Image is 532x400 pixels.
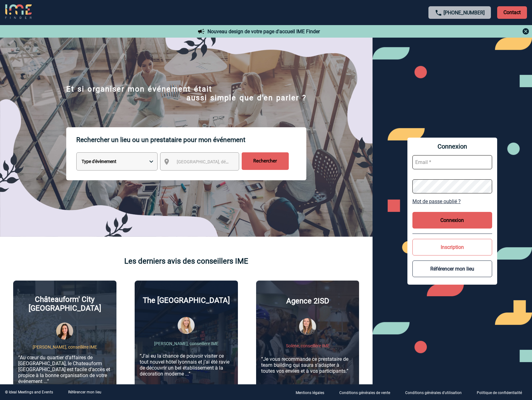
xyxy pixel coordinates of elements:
p: Châteauform' City [GEOGRAPHIC_DATA] [18,295,111,313]
p: [PERSON_NAME], conseillère IME [33,345,97,350]
p: Agence 2ISD [286,297,329,305]
button: Connexion [412,212,492,229]
p: Rechercher un lieu ou un prestataire pour mon événement [76,127,306,152]
button: Référencer mon lieu [412,261,492,277]
img: call-24-px.png [435,9,442,17]
a: Mentions légales [291,389,334,395]
a: [PHONE_NUMBER] [443,10,485,16]
button: Inscription [412,239,492,255]
span: Connexion [412,143,492,150]
p: [PERSON_NAME], conseillère IME [154,341,218,346]
p: Mentions légales [296,391,324,395]
p: Politique de confidentialité [477,391,522,395]
a: Politique de confidentialité [472,389,532,395]
p: Solène, conseillère IME [286,343,330,348]
p: Conditions générales d'utilisation [405,391,462,395]
div: © Ideal Meetings and Events [5,390,53,394]
a: Conditions générales de vente [334,389,400,395]
p: “Je vous recommande ce prestataire de team building qui saura s’adapter à toutes vos envies et à ... [261,356,354,374]
a: Référencer mon lieu [68,390,101,394]
p: “J’ai eu la chance de pouvoir visiter ce tout nouvel hôtel lyonnais et j’ai été ravie de découvri... [140,353,233,377]
a: Mot de passe oublié ? [412,198,492,204]
p: “Au cœur du quartier d’affaires de [GEOGRAPHIC_DATA], le Chateauform [GEOGRAPHIC_DATA] est facile... [18,355,111,384]
span: [GEOGRAPHIC_DATA], département, région... [177,159,264,164]
p: The [GEOGRAPHIC_DATA] [143,296,230,305]
input: Rechercher [242,152,289,170]
p: Contact [497,6,527,19]
p: Conditions générales de vente [339,391,390,395]
a: Conditions générales d'utilisation [400,389,472,395]
input: Email * [412,155,492,169]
